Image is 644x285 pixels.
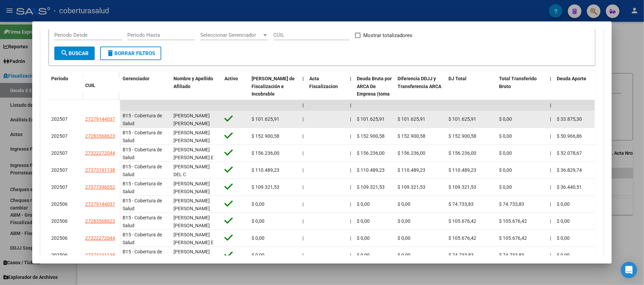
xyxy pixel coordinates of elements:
span: [PERSON_NAME] DEL C [173,249,210,262]
datatable-header-cell: Período [49,71,82,100]
span: 202507 [51,150,68,156]
span: | [302,167,303,173]
span: | [302,116,303,122]
span: 27283568623 [85,218,115,224]
span: B15 - Cobertura de Salud [123,198,162,211]
span: | [550,235,551,241]
span: Nombre y Apellido Afiliado [173,76,213,89]
span: | [302,133,303,139]
span: | [350,252,351,258]
span: $ 36.440,51 [557,184,582,190]
span: $ 105.676,42 [448,235,476,241]
span: [PERSON_NAME] [PERSON_NAME] [173,198,210,211]
span: B15 - Cobertura de Salud [123,164,162,177]
span: $ 152.900,58 [448,133,476,139]
span: 27279144037 [85,116,115,122]
span: $ 0,00 [357,252,370,258]
span: | [350,167,351,173]
span: $ 0,00 [252,218,264,224]
span: | [550,102,552,108]
span: 27377396052 [85,184,115,190]
span: B15 - Cobertura de Salud [123,181,162,194]
span: 27373191138 [85,252,115,258]
span: $ 156.236,00 [252,150,279,156]
span: | [550,252,551,258]
span: | [550,201,551,207]
datatable-header-cell: Acta Fiscalizacion [307,71,347,117]
span: B15 - Cobertura de Salud [123,113,162,126]
span: [PERSON_NAME] [PERSON_NAME] E [173,147,214,160]
span: $ 105.676,42 [499,218,527,224]
span: | [302,102,304,108]
span: $ 110.489,23 [357,167,385,173]
span: 27283568623 [85,133,115,139]
span: [PERSON_NAME] [PERSON_NAME] [173,215,210,228]
span: $ 36.829,74 [557,167,582,173]
span: | [350,218,351,224]
mat-icon: delete [106,49,114,57]
span: | [550,116,551,122]
span: $ 0,00 [557,201,570,207]
span: Seleccionar Gerenciador [200,32,262,38]
span: $ 0,00 [499,133,512,139]
span: | [302,218,303,224]
span: $ 0,00 [252,235,264,241]
span: 202506 [51,218,68,224]
span: $ 74.733,83 [499,252,525,258]
span: | [550,76,552,81]
span: | [550,167,551,173]
span: | [302,201,303,207]
datatable-header-cell: Deuda Bruta Neto de Fiscalización e Incobrable [249,71,300,117]
span: 202507 [51,167,68,173]
span: $ 0,00 [499,184,512,190]
span: $ 0,00 [357,201,370,207]
span: 202506 [51,235,68,241]
span: | [350,116,351,122]
mat-icon: search [60,49,69,57]
span: Deuda Bruta por ARCA De Empresa (toma en cuenta todos los afiliados) [357,76,392,112]
span: [PERSON_NAME] [PERSON_NAME] [173,181,210,194]
span: $ 74.733,83 [499,201,525,207]
span: $ 110.489,23 [448,167,476,173]
span: $ 109.321,53 [398,184,425,190]
span: $ 0,00 [398,218,410,224]
span: $ 101.625,91 [448,116,476,122]
span: 202506 [51,252,68,258]
span: Gerenciador [123,76,149,81]
datatable-header-cell: Deuda Aporte [554,71,605,117]
span: $ 101.625,91 [398,116,425,122]
span: $ 156.236,00 [398,150,425,156]
span: 202507 [51,184,68,190]
span: [PERSON_NAME] [PERSON_NAME] [173,113,210,126]
span: Diferencia DDJJ y Transferencia ARCA [398,76,441,89]
datatable-header-cell: Activo [222,71,249,117]
datatable-header-cell: | [300,71,307,117]
span: $ 109.321,53 [357,184,385,190]
span: $ 105.676,42 [448,218,476,224]
span: | [302,76,304,81]
span: Total Transferido Bruto [499,76,537,89]
span: $ 0,00 [398,201,410,207]
datatable-header-cell: Total Transferido Bruto [497,71,548,117]
span: B15 - Cobertura de Salud [123,215,162,228]
span: Borrar Filtros [106,50,155,56]
span: $ 0,00 [499,116,512,122]
datatable-header-cell: Gerenciador [120,71,171,117]
span: $ 0,00 [499,150,512,156]
span: Activo [224,76,238,81]
span: B15 - Cobertura de Salud [123,147,162,160]
span: [PERSON_NAME] DEL C [173,164,210,177]
span: $ 109.321,53 [448,184,476,190]
datatable-header-cell: | [548,71,554,117]
span: Buscar [60,50,89,56]
span: 202507 [51,116,68,122]
span: CUIL [85,83,95,88]
span: | [350,76,351,81]
span: $ 0,00 [557,252,570,258]
div: Open Intercom Messenger [621,262,637,278]
span: $ 152.900,58 [252,133,279,139]
datatable-header-cell: Deuda Bruta por ARCA De Empresa (toma en cuenta todos los afiliados) [354,71,395,117]
span: $ 0,00 [398,252,410,258]
span: $ 0,00 [398,235,410,241]
span: $ 0,00 [357,235,370,241]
